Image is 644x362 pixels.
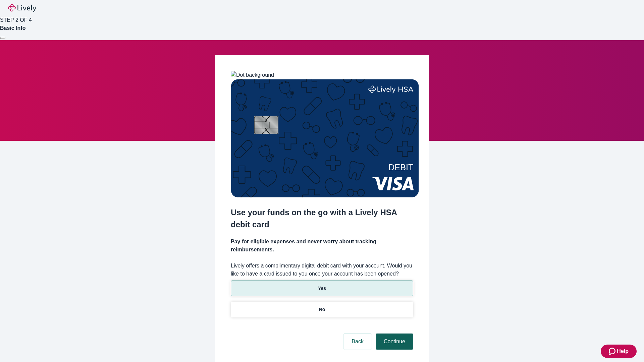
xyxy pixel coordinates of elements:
[601,345,637,358] button: Zendesk support iconHelp
[319,306,325,313] p: No
[231,238,413,254] h4: Pay for eligible expenses and never worry about tracking reimbursements.
[231,302,413,317] button: No
[231,206,413,231] h2: Use your funds on the go with a Lively HSA debit card
[343,334,372,350] button: Back
[376,334,413,350] button: Continue
[231,262,413,278] label: Lively offers a complimentary digital debit card with your account. Would you like to have a card...
[8,4,36,12] img: Lively
[231,281,413,296] button: Yes
[231,71,274,79] img: Dot background
[231,79,419,197] img: Debit card
[318,285,326,292] p: Yes
[609,347,617,355] svg: Zendesk support icon
[617,347,629,355] span: Help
